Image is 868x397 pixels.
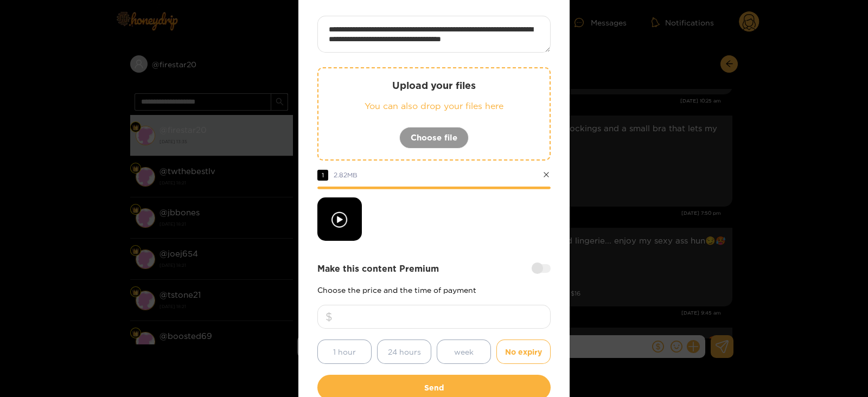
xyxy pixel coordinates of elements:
span: 24 hours [388,345,421,358]
strong: Make this content Premium [317,262,439,275]
span: 1 hour [333,345,356,358]
span: No expiry [505,345,542,358]
button: Choose file [399,127,469,149]
button: 1 hour [317,340,372,364]
button: No expiry [496,340,551,364]
span: 1 [317,170,328,181]
span: week [454,345,474,358]
button: 24 hours [377,340,431,364]
button: week [437,340,491,364]
p: Choose the price and the time of payment [317,286,551,294]
p: You can also drop your files here [340,100,528,112]
p: Upload your files [340,79,528,92]
span: 2.82 MB [334,171,358,178]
